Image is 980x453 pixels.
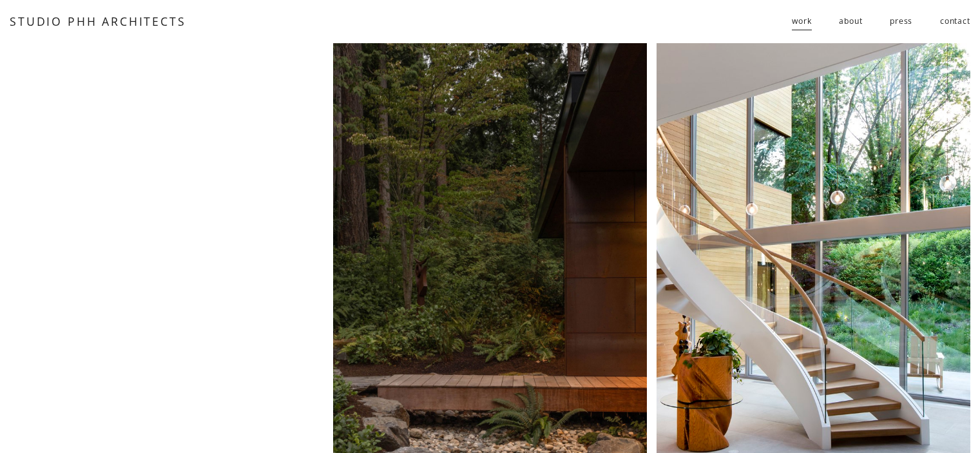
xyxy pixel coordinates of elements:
a: contact [940,11,970,32]
span: work [792,12,811,31]
a: folder dropdown [792,11,811,32]
a: press [890,11,912,32]
a: about [839,11,862,32]
a: STUDIO PHH ARCHITECTS [10,14,186,29]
